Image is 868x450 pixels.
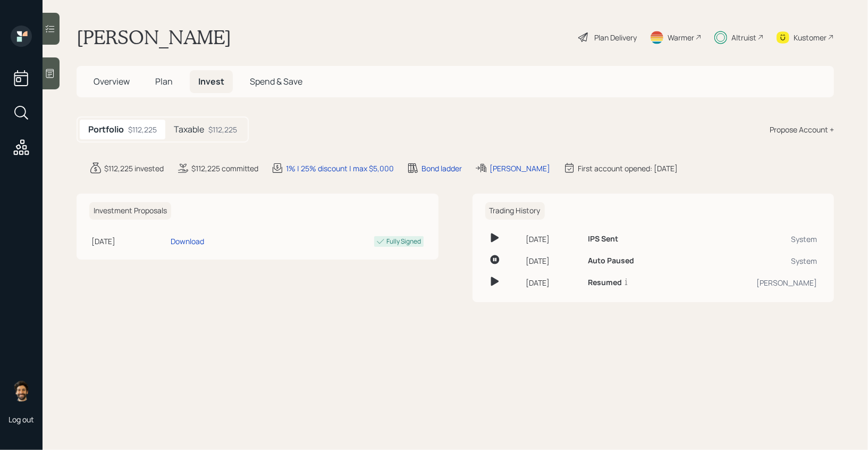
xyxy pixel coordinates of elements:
[94,76,130,87] span: Overview
[89,202,171,220] h6: Investment Proposals
[286,163,394,174] div: 1% | 25% discount | max $5,000
[485,202,545,220] h6: Trading History
[387,237,422,246] div: Fully Signed
[693,277,817,288] div: [PERSON_NAME]
[191,163,258,174] div: $112,225 committed
[578,163,678,174] div: First account opened: [DATE]
[198,76,224,87] span: Invest
[77,26,231,49] h1: [PERSON_NAME]
[526,234,580,245] div: [DATE]
[526,255,580,266] div: [DATE]
[731,32,756,43] div: Altruist
[693,234,817,245] div: System
[208,124,237,135] div: $112,225
[104,163,164,174] div: $112,225 invested
[422,163,462,174] div: Bond ladder
[668,32,694,43] div: Warmer
[526,277,580,288] div: [DATE]
[490,163,550,174] div: [PERSON_NAME]
[770,124,834,135] div: Propose Account +
[171,236,204,247] div: Download
[11,380,32,402] img: eric-schwartz-headshot.png
[594,32,637,43] div: Plan Delivery
[794,32,827,43] div: Kustomer
[9,414,34,424] div: Log out
[588,256,634,265] h6: Auto Paused
[88,124,124,135] h5: Portfolio
[693,255,817,266] div: System
[174,124,204,135] h5: Taxable
[588,278,622,287] h6: Resumed
[128,124,157,135] div: $112,225
[155,76,173,87] span: Plan
[588,235,618,244] h6: IPS Sent
[91,236,166,247] div: [DATE]
[250,76,302,87] span: Spend & Save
